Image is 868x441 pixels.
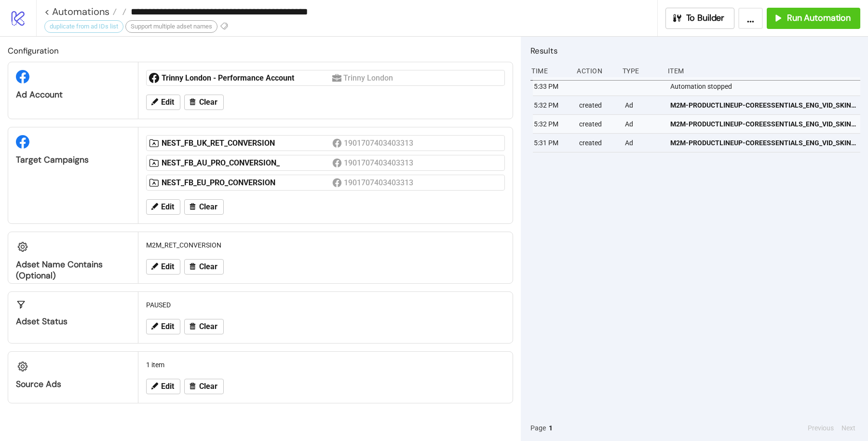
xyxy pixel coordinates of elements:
button: Clear [184,199,224,215]
span: Clear [199,203,217,211]
span: To Builder [686,13,725,24]
span: Clear [199,382,217,391]
div: 5:32 PM [533,96,571,114]
div: NEST_FB_UK_RET_CONVERSION [162,138,332,149]
button: Edit [146,95,180,110]
span: Page [530,423,546,433]
button: Edit [146,319,180,334]
div: 1 item [142,356,509,374]
div: Trinny London [343,72,395,84]
div: Target Campaigns [16,154,130,165]
button: Edit [146,199,180,215]
a: M2M-PRODUCTLINEUP-COREESSENTIALS_ENG_VID_SKINCARE_SP_04092025_CC_SC16_USP14_TL_ [670,96,856,114]
span: Clear [199,98,217,107]
a: M2M-PRODUCTLINEUP-COREESSENTIALS_ENG_VID_SKINCARE_SP_04092025_CC_SC16_USP14_TL_ [670,134,856,152]
div: created [578,115,617,133]
div: Automation stopped [669,77,863,96]
div: NEST_FB_AU_PRO_CONVERSION_ [162,158,332,168]
div: 5:32 PM [533,115,571,133]
div: Action [576,62,614,80]
div: NEST_FB_EU_PRO_CONVERSION [162,178,332,188]
span: Edit [161,322,174,331]
div: duplicate from ad IDs list [44,20,123,33]
div: 1901707403403313 [344,157,415,169]
div: Adset Status [16,316,130,327]
span: Edit [161,203,174,211]
button: ... [738,8,763,29]
div: Item [667,62,860,80]
div: Type [622,62,660,80]
div: Ad [624,115,663,133]
button: 1 [546,423,556,433]
div: M2M_RET_CONVERSION [142,236,509,254]
button: Clear [184,95,224,110]
button: Run Automation [767,8,860,29]
div: Time [530,62,569,80]
div: Adset Name contains (optional) [16,259,130,281]
div: created [578,134,617,152]
a: M2M-PRODUCTLINEUP-COREESSENTIALS_ENG_VID_SKINCARE_SP_04092025_CC_SC16_USP14_TL_ [670,115,856,133]
div: Trinny London - Performance Account [162,73,332,83]
span: M2M-PRODUCTLINEUP-COREESSENTIALS_ENG_VID_SKINCARE_SP_04092025_CC_SC16_USP14_TL_ [670,100,856,110]
a: < Automations [44,7,117,16]
button: Previous [805,423,837,433]
div: Ad [624,134,663,152]
button: To Builder [665,8,735,29]
div: PAUSED [142,296,509,314]
button: Clear [184,379,224,394]
button: Clear [184,259,224,275]
div: 1901707403403313 [344,177,415,189]
span: Run Automation [787,13,851,24]
div: created [578,96,617,114]
span: Edit [161,262,174,271]
h2: Results [530,44,860,57]
h2: Configuration [8,44,513,57]
span: Clear [199,322,217,331]
div: Ad Account [16,89,130,100]
div: Ad [624,96,663,114]
button: Next [839,423,858,433]
span: Edit [161,98,174,107]
div: Source Ads [16,379,130,390]
div: 5:31 PM [533,134,571,152]
span: Clear [199,262,217,271]
span: Edit [161,382,174,391]
span: M2M-PRODUCTLINEUP-COREESSENTIALS_ENG_VID_SKINCARE_SP_04092025_CC_SC16_USP14_TL_ [670,119,856,129]
button: Edit [146,259,180,275]
button: Clear [184,319,224,334]
div: Support multiple adset names [125,20,217,33]
div: 5:33 PM [533,77,571,96]
div: 1901707403403313 [344,137,415,149]
button: Edit [146,379,180,394]
span: M2M-PRODUCTLINEUP-COREESSENTIALS_ENG_VID_SKINCARE_SP_04092025_CC_SC16_USP14_TL_ [670,138,856,148]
